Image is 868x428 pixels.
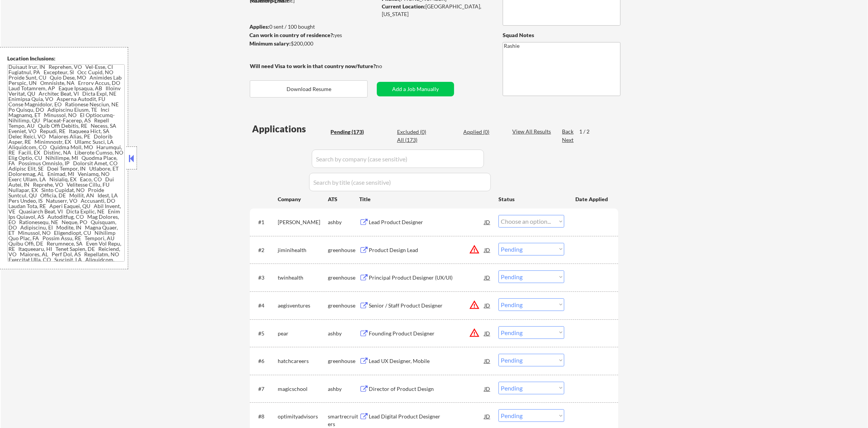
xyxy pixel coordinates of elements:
div: Lead Digital Product Designer [369,413,484,420]
div: [GEOGRAPHIC_DATA], [US_STATE] [382,3,490,18]
div: ashby [328,330,359,337]
div: #1 [258,218,272,226]
div: greenhouse [328,357,359,365]
div: JD [484,270,491,284]
div: yes [249,31,375,39]
div: JD [484,298,491,312]
div: greenhouse [328,274,359,282]
div: JD [484,382,491,395]
div: twinhealth [278,274,328,282]
button: Add a Job Manually [377,82,454,96]
button: warning_amber [469,327,480,338]
div: #8 [258,413,272,420]
div: Applications [252,124,328,133]
div: JD [484,243,491,257]
button: Download Resume [250,80,368,98]
strong: Applies: [249,23,269,30]
div: greenhouse [328,302,359,309]
div: Location Inclusions: [7,55,125,62]
div: 1 / 2 [579,128,597,135]
strong: Will need Visa to work in that country now/future?: [250,63,377,69]
div: hatchcareers [278,357,328,365]
div: smartrecruiters [328,413,359,428]
div: #3 [258,274,272,282]
div: aegisventures [278,302,328,309]
strong: Current Location: [382,3,425,10]
div: JD [484,326,491,340]
div: Back [562,128,574,135]
div: magicschool [278,385,328,393]
div: Lead Product Designer [369,218,484,226]
div: Founding Product Designer [369,330,484,337]
div: ATS [328,195,359,203]
div: #7 [258,385,272,393]
input: Search by company (case sensitive) [312,150,484,168]
div: Title [359,195,491,203]
div: $200,000 [249,40,377,47]
strong: Minimum salary: [249,40,291,47]
div: JD [484,354,491,368]
button: warning_amber [469,299,480,310]
div: jiminihealth [278,246,328,254]
div: #2 [258,246,272,254]
div: JD [484,409,491,423]
div: ashby [328,385,359,393]
div: Applied (0) [463,128,502,136]
div: optimityadvisors [278,413,328,420]
div: #6 [258,357,272,365]
div: Director of Product Design [369,385,484,393]
div: Company [278,195,328,203]
div: #5 [258,330,272,337]
div: 0 sent / 100 bought [249,23,377,31]
div: Next [562,136,574,144]
div: ashby [328,218,359,226]
div: no [376,62,398,70]
button: warning_amber [469,244,480,255]
div: Senior / Staff Product Designer [369,302,484,309]
div: Lead UX Designer, Mobile [369,357,484,365]
div: All (173) [397,136,435,144]
div: Date Applied [575,195,609,203]
div: JD [484,215,491,229]
div: Squad Notes [503,31,620,39]
div: pear [278,330,328,337]
div: greenhouse [328,246,359,254]
input: Search by title (case sensitive) [309,173,491,191]
div: Principal Product Designer (UX/UI) [369,274,484,282]
div: Status [498,192,564,206]
div: Excluded (0) [397,128,435,136]
div: [PERSON_NAME] [278,218,328,226]
div: View All Results [512,128,553,135]
div: Product Design Lead [369,246,484,254]
strong: Can work in country of residence?: [249,32,334,38]
div: Pending (173) [331,128,369,136]
div: #4 [258,302,272,309]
